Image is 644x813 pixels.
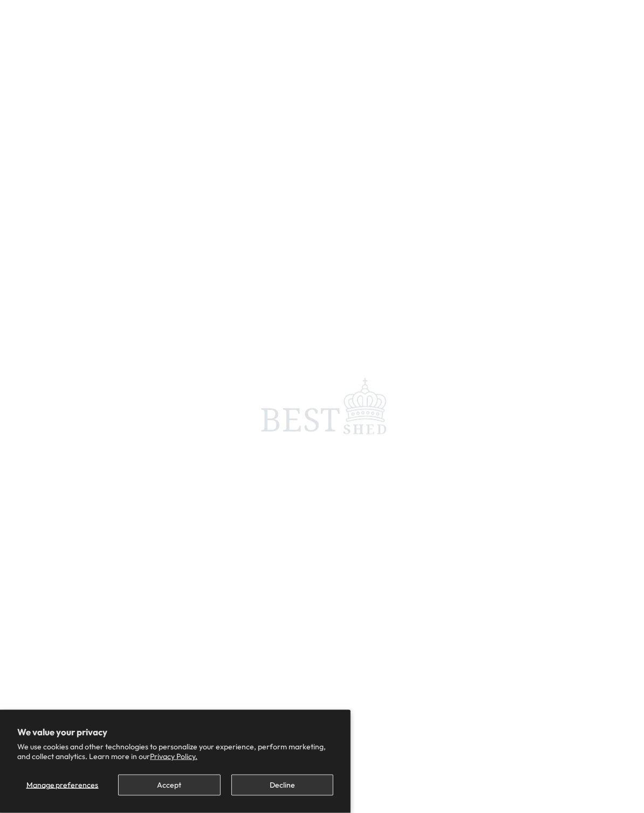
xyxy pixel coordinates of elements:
[17,727,333,737] h2: We value your privacy
[17,742,333,761] p: We use cookies and other technologies to personalize your experience, perform marketing, and coll...
[150,751,197,761] a: Privacy Policy.
[26,780,99,790] span: Manage preferences
[231,775,333,796] button: Decline
[118,775,220,796] button: Accept
[17,775,107,796] button: Manage preferences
